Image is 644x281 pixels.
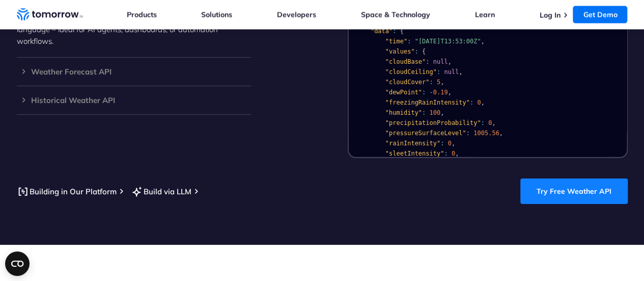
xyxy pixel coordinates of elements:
span: null [433,58,447,65]
span: "sleetIntensity" [385,150,444,157]
a: Solutions [201,10,232,19]
a: Home link [17,7,83,22]
span: , [440,79,444,86]
span: , [451,140,455,147]
span: "rainIntensity" [385,140,440,147]
span: "humidity" [385,109,422,116]
span: , [447,89,451,96]
span: "pressureSurfaceLevel" [385,130,466,137]
span: : [469,99,473,106]
span: 100 [429,109,440,116]
span: "cloudCover" [385,79,429,86]
a: Learn [475,10,495,19]
button: Open CMP widget [5,251,30,276]
span: : [407,38,411,45]
span: "freezingRainIntensity" [385,99,469,106]
span: - [429,89,433,96]
a: Get Demo [573,6,627,23]
span: , [481,99,484,106]
span: : [393,28,396,35]
span: : [414,48,418,55]
h3: Historical Weather API [17,96,251,104]
span: , [492,119,495,126]
a: Building in Our Platform [17,185,117,198]
span: : [426,58,429,65]
span: 0.19 [433,89,447,96]
span: : [422,109,426,116]
span: , [447,58,451,65]
span: 0 [447,140,451,147]
span: null [444,68,459,75]
span: 0 [488,119,492,126]
span: "cloudBase" [385,58,425,65]
span: "data" [370,28,392,35]
span: "time" [385,38,407,45]
span: , [440,109,444,116]
span: "cloudCeiling" [385,68,436,75]
span: 0 [477,99,481,106]
span: { [422,48,426,55]
span: : [422,89,426,96]
a: Build via LLM [131,185,191,198]
span: "[DATE]T13:53:00Z" [414,38,481,45]
span: "precipitationProbability" [385,119,481,126]
span: 1005.56 [473,130,499,137]
h3: Weather Forecast API [17,68,251,75]
a: Developers [277,10,316,19]
span: 0 [451,150,455,157]
span: , [481,38,484,45]
span: "values" [385,48,414,55]
span: , [499,130,502,137]
span: : [466,130,469,137]
span: 5 [436,79,440,86]
span: : [436,68,440,75]
span: , [455,150,459,157]
span: : [440,140,444,147]
a: Try Free Weather API [520,178,628,204]
a: Log In [539,11,560,20]
span: , [459,68,462,75]
span: : [444,150,447,157]
span: "dewPoint" [385,89,422,96]
a: Products [127,10,157,19]
a: Space & Technology [361,10,430,19]
span: : [481,119,484,126]
span: : [429,79,433,86]
span: { [400,28,403,35]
